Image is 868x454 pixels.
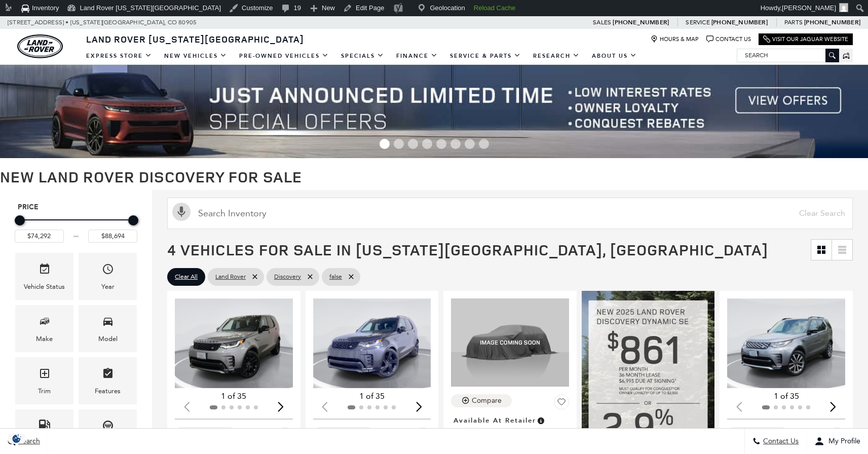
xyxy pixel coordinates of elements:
span: 4 Vehicles for Sale in [US_STATE][GEOGRAPHIC_DATA], [GEOGRAPHIC_DATA] [167,239,768,260]
span: Clear All [175,271,198,283]
img: Opt-Out Icon [5,433,28,444]
div: 1 of 35 [313,391,431,402]
section: Click to Open Cookie Consent Modal [5,433,28,444]
span: Fueltype [39,417,51,438]
span: Go to slide 3 [408,139,418,149]
span: Trim [39,365,51,386]
div: Next slide [274,396,288,418]
span: Land Rover [215,271,246,283]
span: Features [102,365,114,386]
img: 2025 LAND ROVER Discovery Dynamic SE 1 [313,298,433,388]
span: Make [39,313,51,333]
button: Save Vehicle [278,427,293,446]
span: Parts [784,19,803,26]
div: 1 / 2 [175,298,294,388]
nav: Main Navigation [80,47,643,65]
a: Specials [335,47,390,65]
span: CO [168,16,177,29]
a: Service & Parts [444,47,527,65]
span: Year [102,260,114,281]
span: Service [686,19,709,26]
svg: Click to toggle on voice search [172,203,191,221]
span: Discovery [274,271,301,283]
a: New Vehicles [158,47,233,65]
span: Go to slide 6 [450,139,461,149]
strong: Reload Cache [474,4,515,12]
img: Land Rover [17,34,63,58]
div: Minimum Price [15,215,25,225]
span: [STREET_ADDRESS] • [8,16,69,29]
div: MakeMake [15,305,73,352]
a: Finance [390,47,444,65]
a: [PHONE_NUMBER] [711,18,768,26]
button: Compare Vehicle [727,427,788,440]
span: false [329,271,342,283]
div: Next slide [412,396,426,418]
button: Compare Vehicle [451,394,512,407]
span: Model [102,313,114,333]
a: Pre-Owned Vehicles [233,47,335,65]
div: TrimTrim [15,357,73,404]
a: [PHONE_NUMBER] [804,18,860,26]
div: VehicleVehicle Status [15,253,73,300]
a: [STREET_ADDRESS] • [US_STATE][GEOGRAPHIC_DATA], CO 80905 [8,19,197,26]
span: Go to slide 7 [465,139,475,149]
button: Save Vehicle [416,427,431,446]
span: Go to slide 5 [436,139,446,149]
span: [US_STATE][GEOGRAPHIC_DATA], [70,16,166,29]
h5: Price [18,203,134,212]
div: Trim [38,386,51,397]
a: Contact Us [706,35,751,43]
a: EXPRESS STORE [80,47,158,65]
input: Search [737,49,839,61]
div: YearYear [79,253,137,300]
button: Compare Vehicle [175,427,236,440]
div: Maximum Price [128,215,138,225]
div: Vehicle Status [24,281,65,292]
img: 2025 LAND ROVER Discovery Dynamic SE 1 [175,298,294,388]
div: Year [101,281,115,292]
img: 2025 LAND ROVER Discovery Metropolitan Edition 1 [727,298,847,388]
span: Go to slide 8 [479,139,489,149]
button: Save Vehicle [830,427,845,446]
span: [PERSON_NAME] [782,4,836,12]
span: Land Rover [US_STATE][GEOGRAPHIC_DATA] [86,33,304,45]
span: Sales [593,19,611,26]
div: FeaturesFeatures [79,357,137,404]
div: Model [98,333,118,345]
div: 1 / 2 [727,298,847,388]
a: Visit Our Jaguar Website [763,35,848,43]
div: Next slide [826,396,840,418]
input: Search Inventory [167,198,853,229]
div: 1 of 35 [175,391,293,402]
button: Compare Vehicle [313,427,374,440]
span: My Profile [824,437,860,446]
span: 80905 [178,16,197,29]
img: 2025 LAND ROVER Discovery Dynamic SE [451,298,569,387]
button: Open user profile menu [807,429,868,454]
span: Go to slide 1 [380,139,390,149]
span: Available at Retailer [454,415,536,426]
a: Land Rover [US_STATE][GEOGRAPHIC_DATA] [80,33,310,45]
a: Research [527,47,586,65]
span: Vehicle [39,260,51,281]
a: land-rover [17,34,63,58]
span: Transmission [102,417,114,438]
button: Save Vehicle [554,394,569,413]
input: Maximum [88,230,137,243]
a: [PHONE_NUMBER] [613,18,669,26]
div: ModelModel [79,305,137,352]
span: Contact Us [761,437,799,446]
div: 1 of 35 [727,391,845,402]
input: Minimum [15,230,64,243]
span: Go to slide 2 [394,139,404,149]
span: Go to slide 4 [422,139,432,149]
div: Compare [472,396,502,405]
div: Make [36,333,53,345]
div: Price [15,212,137,243]
a: About Us [586,47,643,65]
a: Hours & Map [651,35,699,43]
span: Vehicle is in stock and ready for immediate delivery. Due to demand, availability is subject to c... [536,415,545,426]
div: 1 / 2 [313,298,433,388]
div: Features [95,386,121,397]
